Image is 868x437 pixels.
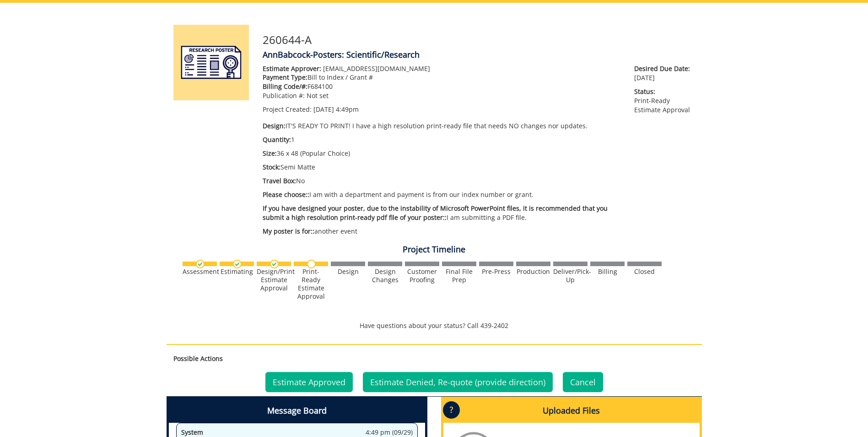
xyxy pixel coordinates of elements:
[516,268,550,276] div: Production
[263,204,621,222] p: I am submitting a PDF file.
[270,260,279,268] img: checkmark
[173,354,223,363] strong: Possible Actions
[443,399,700,423] h4: Uploaded Files
[263,121,286,130] span: Design:
[263,176,296,185] span: Travel Box:
[263,149,621,158] p: 36 x 48 (Popular Choice)
[405,268,439,284] div: Customer Proofing
[263,105,312,114] span: Project Created:
[443,401,460,419] p: ?
[307,91,329,100] span: Not set
[183,268,217,276] div: Assessment
[263,82,307,91] span: Billing Code/#:
[627,268,662,276] div: Closed
[257,268,291,292] div: Design/Print Estimate Approval
[263,73,621,82] p: Bill to Index / Grant #
[479,268,513,276] div: Pre-Press
[169,399,425,423] h4: Message Board
[634,87,695,96] span: Status:
[590,268,625,276] div: Billing
[263,149,277,158] span: Size:
[263,121,621,131] p: IT'S READY TO PRINT! I have a high resolution print-ready file that needs NO changes nor updates.
[167,321,702,330] p: Have questions about your status? Call 439-2402
[263,34,695,46] h3: 260644-A
[263,227,621,236] p: another event
[263,135,291,144] span: Quantity:
[442,268,476,284] div: Final File Prep
[265,372,353,392] a: Estimate Approved
[263,163,621,172] p: Semi Matte
[553,268,588,284] div: Deliver/Pick-Up
[263,135,621,144] p: 1
[263,50,695,60] h4: AnnBabcock-Posters: Scientific/Research
[263,64,621,73] p: [EMAIL_ADDRESS][DOMAIN_NAME]
[220,268,254,276] div: Estimating
[634,64,695,73] span: Desired Due Date:
[263,190,621,199] p: I am with a department and payment is from our index number or grant.
[331,268,365,276] div: Design
[634,64,695,82] p: [DATE]
[263,163,280,171] span: Stock:
[366,428,413,437] span: 4:49 pm (09/29)
[263,82,621,91] p: F684100
[263,204,608,222] span: If you have designed your poster, due to the instability of Microsoft PowerPoint files, it is rec...
[196,260,205,268] img: checkmark
[263,227,314,235] span: My poster is for::
[263,176,621,186] p: No
[363,372,553,392] a: Estimate Denied, Re-quote (provide direction)
[263,73,307,82] span: Payment Type:
[263,91,305,100] span: Publication #:
[167,245,702,254] h4: Project Timeline
[563,372,603,392] a: Cancel
[313,105,359,114] span: [DATE] 4:49pm
[307,260,316,268] img: no
[634,87,695,115] p: Print-Ready Estimate Approval
[181,428,203,437] span: System
[173,25,249,100] img: Product featured image
[233,260,242,268] img: checkmark
[263,190,309,199] span: Please choose::
[263,64,321,73] span: Estimate Approver:
[368,268,402,284] div: Design Changes
[294,268,328,300] div: Print-Ready Estimate Approval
